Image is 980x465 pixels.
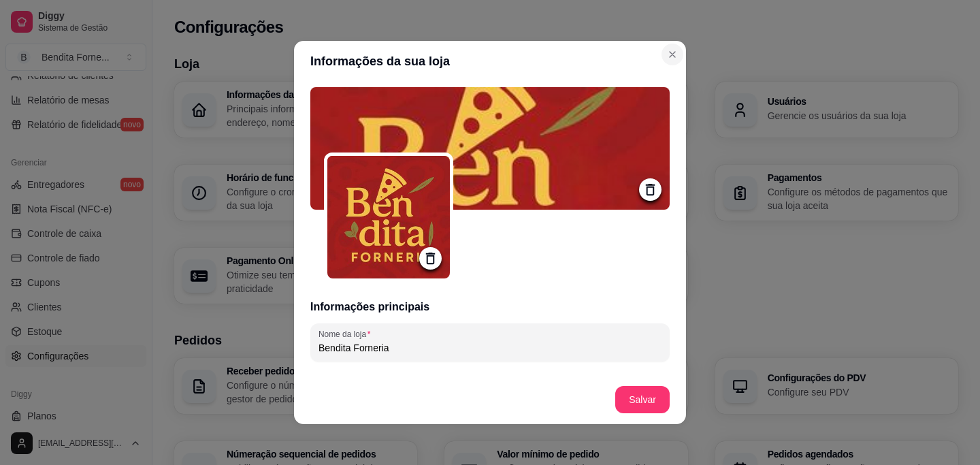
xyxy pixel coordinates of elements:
header: Informações da sua loja [294,41,686,82]
img: logo da loja [327,156,450,278]
button: Salvar [615,386,670,413]
h3: Informações principais [310,299,670,315]
input: Nome da loja [318,341,661,355]
button: Close [661,44,683,65]
img: logo da loja [310,87,670,210]
label: Nome da loja [318,328,375,340]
